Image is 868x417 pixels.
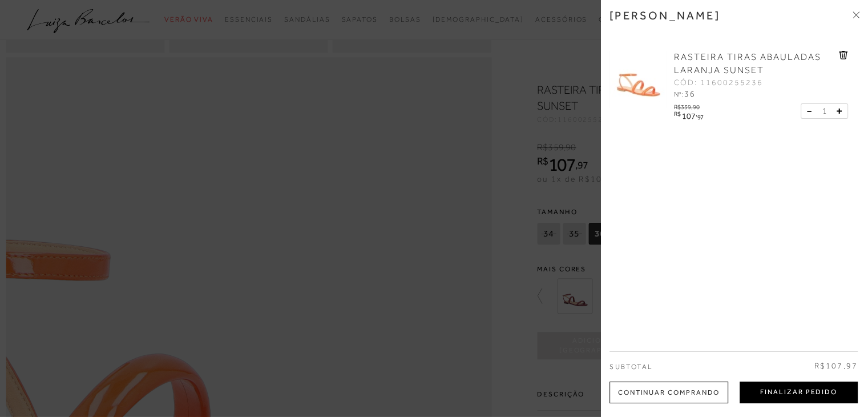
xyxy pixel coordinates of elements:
[814,360,858,372] span: R$107,97
[609,382,728,403] div: Continuar Comprando
[682,111,696,121] span: 107
[740,382,858,403] button: Finalizar Pedido
[674,90,683,98] span: Nº:
[674,77,763,89] span: CÓD: 11600255236
[674,101,705,110] div: R$359,90
[674,51,836,77] a: RASTEIRA TIRAS ABAULADAS LARANJA SUNSET
[609,9,720,22] h3: [PERSON_NAME]
[609,51,667,108] img: RASTEIRA TIRAS ABAULADAS LARANJA SUNSET
[674,52,821,75] span: RASTEIRA TIRAS ABAULADAS LARANJA SUNSET
[696,111,704,117] i: ,
[697,114,704,121] span: 97
[822,105,826,117] span: 1
[674,111,680,117] i: R$
[609,363,652,371] span: Subtotal
[684,89,696,98] span: 36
